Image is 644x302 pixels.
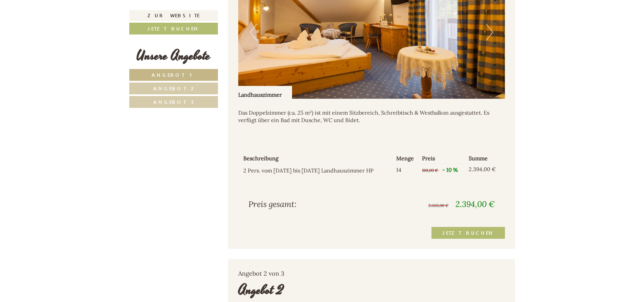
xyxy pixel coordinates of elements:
button: Next [486,24,493,41]
p: Das Doppelzimmer (ca. 25 m²) ist mit einem Sitzbereich, Schreibtisch & Westbalkon ausgestattet. E... [238,109,505,124]
span: 2.394,00 € [456,199,495,209]
a: Jetzt buchen [129,23,218,34]
a: Jetzt buchen [431,227,505,239]
span: 190,00 € [422,168,438,173]
span: Angebot 2 [153,85,194,92]
th: Menge [394,153,420,164]
td: 2 Pers. vom [DATE] bis [DATE] Landhauszimmer HP [243,164,394,176]
td: 14 [394,164,420,176]
div: Landhauszimmer [238,86,292,99]
div: Unsere Angebote [129,46,218,66]
td: 2.394,00 € [466,164,499,176]
th: Beschreibung [243,153,394,164]
span: Angebot 3 [153,99,194,105]
th: Summe [466,153,499,164]
th: Preis [419,153,466,164]
span: Angebot 2 von 3 [238,270,284,277]
span: Angebot 1 [152,72,195,78]
div: Angebot 2 [238,281,284,300]
span: - 10 % [442,166,458,173]
a: Zur Website [129,10,218,21]
span: 2.660,00 € [428,203,448,208]
div: Preis gesamt: [243,199,372,210]
button: Previous [250,24,257,41]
